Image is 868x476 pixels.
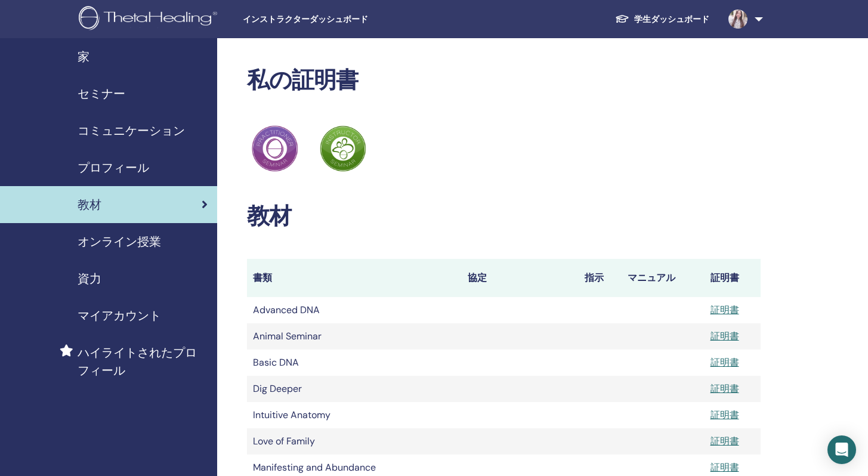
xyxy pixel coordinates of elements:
[462,259,579,297] th: 協定
[78,344,208,379] span: ハイライトされたプロフィール
[247,203,761,230] h2: 教材
[78,196,101,214] span: 教材
[320,125,366,172] img: Practitioner
[711,356,739,369] a: 証明書
[243,13,422,26] span: インストラクターダッシュボード
[615,14,629,24] img: graduation-cap-white.svg
[78,85,125,103] span: セミナー
[579,259,622,297] th: 指示
[247,350,462,376] td: Basic DNA
[247,428,462,455] td: Love of Family
[78,233,161,251] span: オンライン授業
[247,376,462,402] td: Dig Deeper
[252,125,298,172] img: Practitioner
[606,8,719,30] a: 学生ダッシュボード
[78,307,161,324] span: マイアカウント
[711,409,739,421] a: 証明書
[78,48,89,66] span: 家
[711,435,739,447] a: 証明書
[78,270,101,288] span: 資力
[711,382,739,395] a: 証明書
[79,6,221,33] img: logo.png
[622,259,705,297] th: マニュアル
[247,323,462,350] td: Animal Seminar
[247,259,462,297] th: 書類
[78,122,185,140] span: コミュニケーション
[711,461,739,474] a: 証明書
[827,435,856,464] div: Open Intercom Messenger
[247,67,761,94] h2: 私の証明書
[728,10,747,29] img: default.jpg
[247,297,462,323] td: Advanced DNA
[705,259,761,297] th: 証明書
[711,304,739,316] a: 証明書
[247,402,462,428] td: Intuitive Anatomy
[711,330,739,342] a: 証明書
[78,159,149,177] span: プロフィール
